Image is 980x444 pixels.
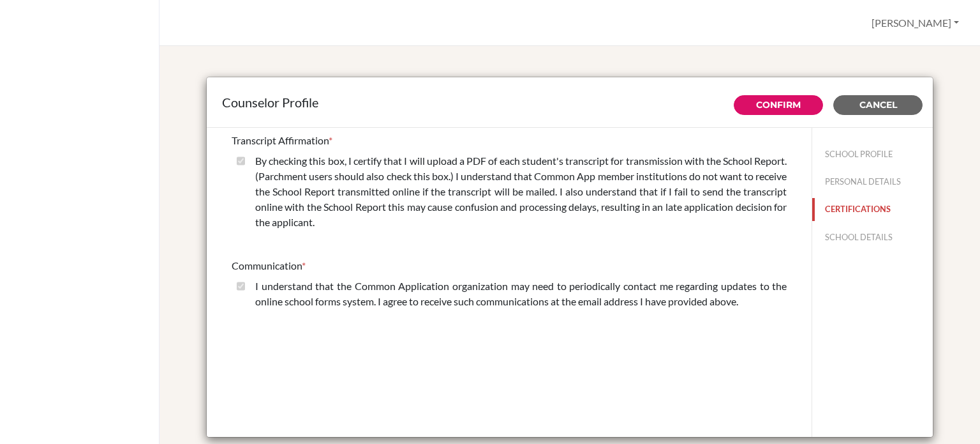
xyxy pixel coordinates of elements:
[222,93,917,112] div: Counselor Profile
[812,198,933,220] button: CERTIFICATIONS
[812,226,933,249] button: SCHOOL DETAILS
[232,134,329,146] span: Transcript Affirmation
[232,259,302,272] span: Communication
[812,171,933,193] button: PERSONAL DETAILS
[255,153,787,230] label: By checking this box, I certify that I will upload a PDF of each student's transcript for transmi...
[255,279,787,309] label: I understand that the Common Application organization may need to periodically contact me regardi...
[812,143,933,165] button: SCHOOL PROFILE
[866,11,965,35] button: [PERSON_NAME]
